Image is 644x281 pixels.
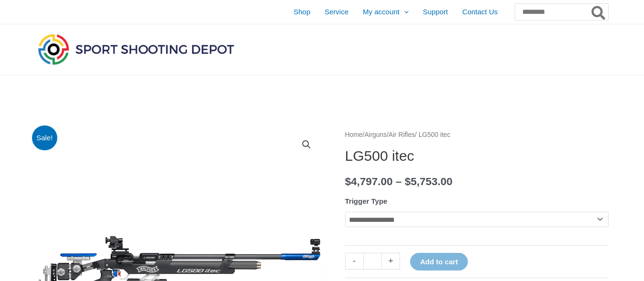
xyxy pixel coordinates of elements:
a: Airguns [364,131,387,138]
a: - [345,253,363,270]
nav: Breadcrumb [345,129,609,141]
button: Search [590,4,608,20]
span: $ [405,176,411,187]
input: Product quantity [363,253,382,270]
bdi: 5,753.00 [405,176,453,187]
span: $ [345,176,351,187]
span: – [396,176,402,187]
a: Home [345,131,363,138]
span: Sale! [32,125,57,151]
a: View full-screen image gallery [298,136,315,153]
label: Trigger Type [345,197,388,205]
a: Air Rifles [389,131,415,138]
img: Sport Shooting Depot [36,31,236,67]
button: Add to cart [410,253,468,271]
bdi: 4,797.00 [345,176,393,187]
a: + [382,253,400,270]
h1: LG500 itec [345,147,609,165]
